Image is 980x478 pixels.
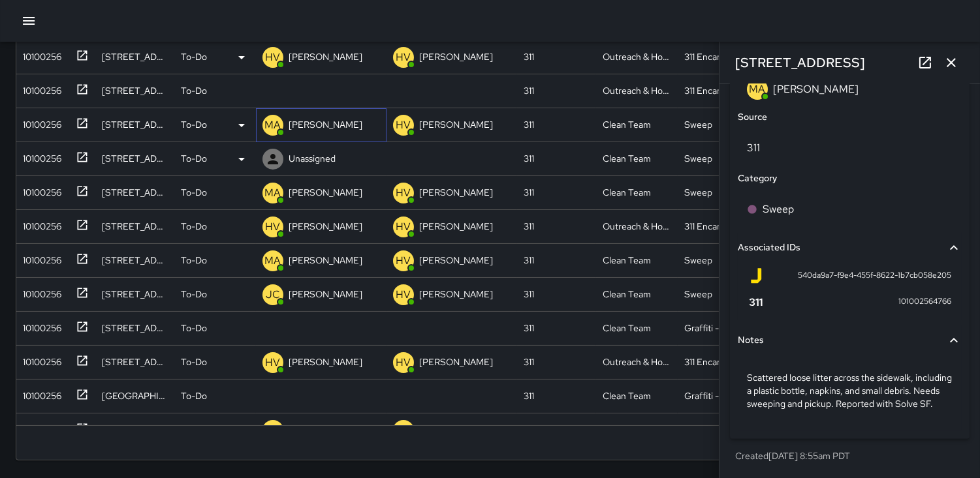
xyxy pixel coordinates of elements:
p: [PERSON_NAME] [289,186,362,199]
p: To-Do [181,220,207,233]
div: Graffiti - Private [684,389,750,402]
p: [PERSON_NAME] [289,288,362,301]
div: 311 [524,355,534,368]
p: HV [396,117,411,133]
p: To-Do [181,50,207,63]
div: 10100256 [18,384,61,402]
p: HV [396,50,411,65]
p: [PERSON_NAME] [419,355,493,368]
div: 479 Natoma Street [102,220,168,233]
div: Sweep [684,186,712,199]
div: 88 5th Street [102,288,168,301]
div: 10100256 [18,113,61,131]
div: 10100256 [18,248,61,267]
p: To-Do [181,118,207,131]
p: HV [396,185,411,201]
div: 311 Encampments [684,355,753,368]
div: 311 [524,186,534,199]
div: Sweep [684,254,712,267]
div: Sweep [684,118,712,131]
div: 10100256 [18,316,61,335]
p: To-Do [181,84,207,97]
p: HV [396,355,411,370]
div: 10100256 [18,418,61,436]
div: 311 Encampments [684,84,753,97]
p: [PERSON_NAME] [289,118,362,131]
p: [PERSON_NAME] [289,220,362,233]
p: MA [265,117,281,133]
div: Graffiti - Public [684,321,746,335]
div: 743a Minna Street [102,355,168,368]
div: Clean Team [603,423,651,436]
div: Sweep [684,152,712,165]
div: 311 [524,423,534,436]
div: 10100256 [18,79,61,97]
p: To-Do [181,254,207,267]
div: 1110 Mission Street [102,50,168,63]
div: 181 6th Street [102,186,168,199]
div: 10100256 [18,147,61,165]
div: 10100256 [18,45,61,63]
p: To-Do [181,321,207,335]
p: [PERSON_NAME] [419,118,493,131]
div: 5000 06th St [102,321,168,335]
p: To-Do [181,423,207,436]
p: Unassigned [289,152,336,165]
div: 10100256 [18,181,61,199]
div: 141 6th Street [102,152,168,165]
p: To-Do [181,288,207,301]
div: 96 6th Street [102,423,168,436]
div: 83 6th Street [102,254,168,267]
div: 311 [524,321,534,335]
div: 311 [524,50,534,63]
p: HV [396,287,411,303]
div: 311 [524,152,534,165]
p: HV [266,355,281,370]
div: 311 [524,254,534,267]
div: Clean Team [603,321,651,335]
p: HV [266,423,281,438]
p: [PERSON_NAME] [289,423,362,436]
p: HV [266,219,281,235]
div: Graffiti - Public [684,423,746,436]
p: [PERSON_NAME] [289,254,362,267]
p: To-Do [181,355,207,368]
div: 311 [524,118,534,131]
div: 311 [524,389,534,402]
p: HV [396,219,411,235]
div: 311 [524,220,534,233]
div: 1015 Market Street [102,389,168,402]
p: [PERSON_NAME] [289,355,362,368]
div: 10100256 [18,282,61,301]
p: JC [266,287,280,303]
div: Clean Team [603,288,651,301]
p: To-Do [181,186,207,199]
div: Clean Team [603,118,651,131]
div: Outreach & Hospitality [603,84,671,97]
p: [PERSON_NAME] [419,220,493,233]
div: Sweep [684,288,712,301]
p: HV [266,50,281,65]
div: Outreach & Hospitality [603,355,671,368]
p: MA [265,185,281,201]
p: [PERSON_NAME] [419,288,493,301]
p: [PERSON_NAME] [419,423,493,436]
p: HV [396,253,411,269]
p: MA [265,253,281,269]
div: Outreach & Hospitality [603,220,671,233]
div: Clean Team [603,152,651,165]
div: Clean Team [603,254,651,267]
div: 10100256 [18,350,61,368]
div: 311 Encampments [684,220,753,233]
div: 117 6th Street [102,118,168,131]
p: To-Do [181,152,207,165]
div: 311 Encampments [684,50,753,63]
div: Outreach & Hospitality [603,50,671,63]
p: [PERSON_NAME] [419,186,493,199]
p: To-Do [181,389,207,402]
div: Clean Team [603,389,651,402]
div: Clean Team [603,186,651,199]
div: 311 [524,288,534,301]
div: 10100256 [18,215,61,233]
p: HV [396,423,411,438]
